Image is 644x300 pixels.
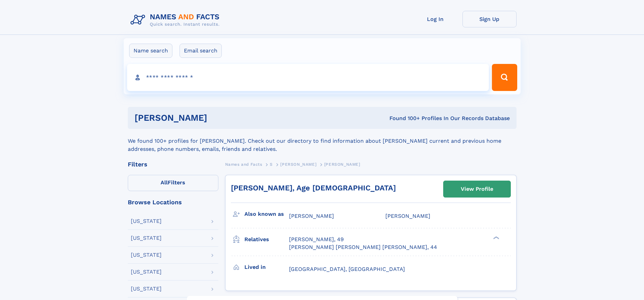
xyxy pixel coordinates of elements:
[127,64,489,91] input: search input
[244,208,289,220] h3: Also known as
[289,236,344,243] a: [PERSON_NAME], 49
[131,218,162,224] div: [US_STATE]
[492,236,500,240] div: ❯
[444,181,510,197] a: View Profile
[180,44,222,58] label: Email search
[298,115,510,122] div: Found 100+ Profiles In Our Records Database
[131,269,162,275] div: [US_STATE]
[408,11,462,27] a: Log In
[289,213,334,219] span: [PERSON_NAME]
[128,161,218,167] div: Filters
[131,235,162,241] div: [US_STATE]
[492,64,517,91] button: Search Button
[289,244,437,251] a: [PERSON_NAME] [PERSON_NAME] [PERSON_NAME], 44
[289,266,405,272] span: [GEOGRAPHIC_DATA], [GEOGRAPHIC_DATA]
[280,160,316,168] a: [PERSON_NAME]
[244,234,289,245] h3: Relatives
[280,162,316,167] span: [PERSON_NAME]
[129,44,172,58] label: Name search
[128,129,517,153] div: We found 100+ profiles for [PERSON_NAME]. Check out our directory to find information about [PERS...
[131,286,162,292] div: [US_STATE]
[244,261,289,273] h3: Lived in
[231,184,396,192] a: [PERSON_NAME], Age [DEMOGRAPHIC_DATA]
[161,179,168,186] span: All
[324,162,360,167] span: [PERSON_NAME]
[128,11,225,29] img: Logo Names and Facts
[270,162,273,167] span: S
[461,181,493,197] div: View Profile
[385,213,430,219] span: [PERSON_NAME]
[462,11,517,27] a: Sign Up
[131,252,162,258] div: [US_STATE]
[128,199,218,205] div: Browse Locations
[135,114,299,122] h1: [PERSON_NAME]
[128,175,218,191] label: Filters
[270,160,273,168] a: S
[225,160,262,168] a: Names and Facts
